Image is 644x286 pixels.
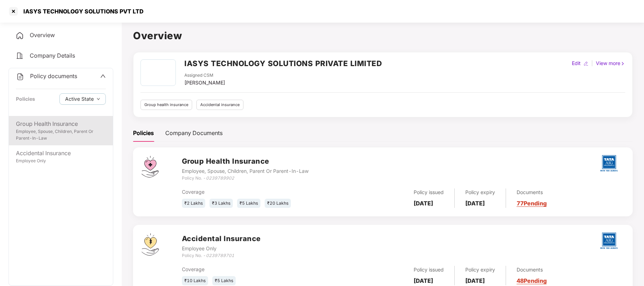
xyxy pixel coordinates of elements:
span: Policy documents [30,72,77,80]
i: 0239789701 [206,253,234,258]
h1: Overview [133,28,633,43]
img: svg+xml;base64,PHN2ZyB4bWxucz0iaHR0cDovL3d3dy53My5vcmcvMjAwMC9zdmciIHdpZHRoPSIyNCIgaGVpZ2h0PSIyNC... [16,72,24,81]
img: tatag.png [597,228,621,253]
div: Accidental Insurance [16,149,106,158]
div: ₹10 Lakhs [182,276,208,286]
img: rightIcon [620,61,625,66]
img: tatag.png [597,151,621,176]
div: Documents [517,188,547,196]
div: View more [594,59,627,67]
div: Group health insurance [140,100,192,110]
div: IASYS TECHNOLOGY SOLUTIONS PVT LTD [19,8,144,15]
span: Active State [65,95,94,103]
div: Documents [517,266,547,274]
div: Coverage [182,188,329,196]
div: Policy expiry [465,266,495,274]
b: [DATE] [465,200,485,207]
img: svg+xml;base64,PHN2ZyB4bWxucz0iaHR0cDovL3d3dy53My5vcmcvMjAwMC9zdmciIHdpZHRoPSIyNCIgaGVpZ2h0PSIyNC... [16,52,24,60]
div: Employee Only [182,245,261,252]
span: Company Details [30,52,75,59]
span: down [97,97,100,101]
b: [DATE] [414,200,433,207]
button: Active Statedown [59,93,106,105]
h2: IASYS TECHNOLOGY SOLUTIONS PRIVATE LIMITED [184,58,382,69]
div: ₹20 Lakhs [265,199,291,208]
span: Overview [30,31,55,39]
div: Employee, Spouse, Children, Parent Or Parent-In-Law [182,167,309,175]
div: Policy issued [414,266,444,274]
b: [DATE] [414,277,433,284]
div: Employee Only [16,158,106,164]
div: ₹5 Lakhs [212,276,236,286]
img: svg+xml;base64,PHN2ZyB4bWxucz0iaHR0cDovL3d3dy53My5vcmcvMjAwMC9zdmciIHdpZHRoPSI0OS4zMjEiIGhlaWdodD... [142,233,159,256]
h3: Accidental Insurance [182,233,261,244]
div: Edit [570,59,582,67]
div: Policy No. - [182,175,309,182]
div: Policies [133,129,154,138]
a: 77 Pending [517,200,547,207]
div: Policy expiry [465,188,495,196]
b: [DATE] [465,277,485,284]
div: Coverage [182,265,329,273]
div: Policy No. - [182,252,261,259]
div: Employee, Spouse, Children, Parent Or Parent-In-Law [16,128,106,142]
img: svg+xml;base64,PHN2ZyB4bWxucz0iaHR0cDovL3d3dy53My5vcmcvMjAwMC9zdmciIHdpZHRoPSI0Ny43MTQiIGhlaWdodD... [142,156,159,177]
div: | [590,59,594,67]
div: Policies [16,95,35,103]
div: Company Documents [165,129,223,138]
div: ₹3 Lakhs [209,199,233,208]
div: ₹2 Lakhs [182,199,205,208]
h3: Group Health Insurance [182,156,309,167]
div: ₹5 Lakhs [237,199,260,208]
img: svg+xml;base64,PHN2ZyB4bWxucz0iaHR0cDovL3d3dy53My5vcmcvMjAwMC9zdmciIHdpZHRoPSIyNCIgaGVpZ2h0PSIyNC... [16,31,24,40]
div: [PERSON_NAME] [184,79,225,87]
div: Accidental insurance [196,100,243,110]
a: 48 Pending [517,277,547,284]
div: Assigned CSM [184,72,225,79]
div: Policy issued [414,188,444,196]
img: editIcon [583,61,588,66]
i: 0239789902 [206,175,234,181]
div: Group Health Insurance [16,119,106,128]
span: up [100,73,106,79]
